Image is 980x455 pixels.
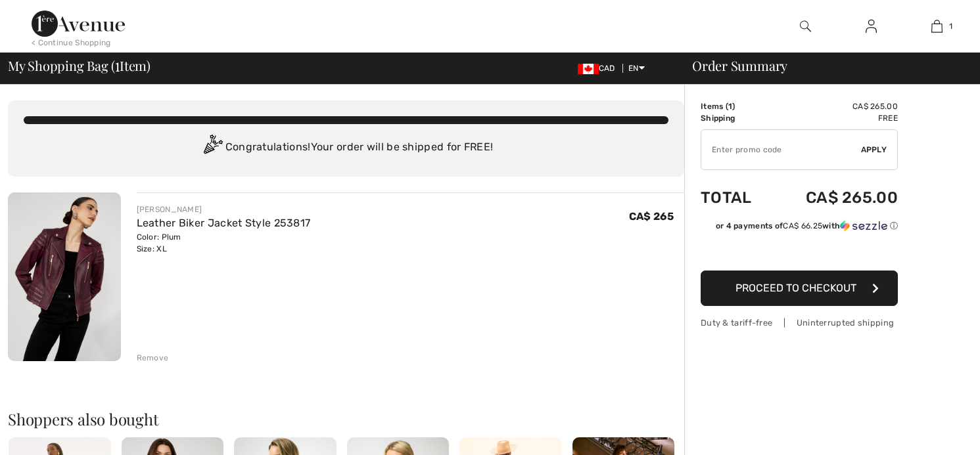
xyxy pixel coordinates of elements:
h2: Shoppers also bought [8,411,684,427]
img: Leather Biker Jacket Style 253817 [8,192,121,361]
span: Proceed to Checkout [735,282,856,294]
span: 1 [115,56,120,73]
img: 1ère Avenue [32,11,125,37]
td: Shipping [701,112,771,124]
img: Canadian Dollar [578,64,599,74]
div: Remove [137,352,169,364]
span: EN [628,64,645,73]
div: < Continue Shopping [32,37,111,49]
div: Congratulations! Your order will be shipped for FREE! [24,135,668,161]
span: 1 [949,20,952,32]
td: Total [701,175,771,220]
span: CAD [578,64,620,73]
td: CA$ 265.00 [771,175,898,220]
button: Proceed to Checkout [701,271,898,306]
img: Sezzle [840,220,887,232]
img: My Info [866,18,877,34]
span: CA$ 66.25 [783,221,822,230]
img: My Bag [931,18,943,34]
div: Duty & tariff-free | Uninterrupted shipping [701,316,898,329]
span: CA$ 265 [629,210,674,223]
a: 1 [904,18,969,34]
a: Sign In [855,18,887,35]
td: CA$ 265.00 [771,100,898,112]
iframe: PayPal-paypal [701,236,898,266]
img: Congratulation2.svg [199,135,225,161]
div: Order Summary [676,59,972,72]
span: 1 [728,102,732,111]
div: or 4 payments of with [716,220,898,232]
div: Color: Plum Size: XL [137,231,311,255]
td: Items ( ) [701,100,771,112]
input: Promo code [701,130,861,169]
td: Free [771,112,898,124]
iframe: Opens a widget where you can chat to one of our agents [897,416,967,448]
span: My Shopping Bag ( Item) [8,59,151,72]
a: Leather Biker Jacket Style 253817 [137,217,311,229]
img: search the website [800,18,811,34]
div: [PERSON_NAME] [137,204,311,215]
span: Apply [861,144,887,156]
